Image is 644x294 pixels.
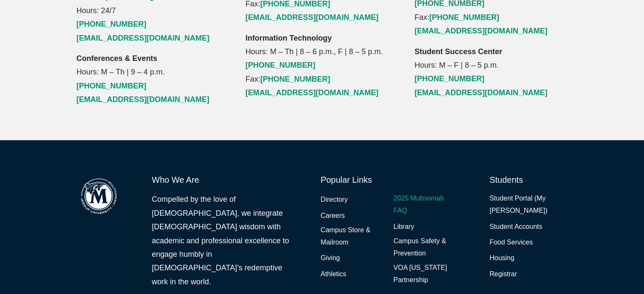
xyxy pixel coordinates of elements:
[321,224,386,249] a: Campus Store & Mailroom
[393,221,414,233] a: Library
[489,192,567,217] a: Student Portal (My [PERSON_NAME])
[77,34,210,42] a: [EMAIL_ADDRESS][DOMAIN_NAME]
[246,31,399,100] p: Hours: M – Th | 8 – 6 p.m., F | 8 – 5 p.m. Fax:
[260,75,330,83] a: [PHONE_NUMBER]
[393,192,459,217] a: 2025 Multnomah FAQ
[321,268,346,280] a: Athletics
[246,88,379,97] a: [EMAIL_ADDRESS][DOMAIN_NAME]
[415,88,547,97] a: [EMAIL_ADDRESS][DOMAIN_NAME]
[489,221,542,233] a: Student Accounts
[489,268,517,280] a: Registrar
[152,174,290,186] h6: Who We Are
[321,174,459,186] h6: Popular Links
[393,235,459,260] a: Campus Safety & Prevention
[429,13,499,22] a: [PHONE_NUMBER]
[77,174,121,218] img: Multnomah Campus of Jessup University logo
[321,194,348,206] a: Directory
[246,34,332,42] strong: Information Technology
[415,27,547,35] a: [EMAIL_ADDRESS][DOMAIN_NAME]
[77,82,146,90] a: [PHONE_NUMBER]
[489,252,514,264] a: Housing
[321,210,345,222] a: Careers
[77,54,158,63] strong: Conferences & Events
[393,262,459,286] a: VOA [US_STATE] Partnership
[152,192,290,289] p: Compelled by the love of [DEMOGRAPHIC_DATA], we integrate [DEMOGRAPHIC_DATA] wisdom with academic...
[77,52,230,107] p: Hours: M – Th | 9 – 4 p.m.
[321,252,340,264] a: Giving
[415,47,502,56] strong: Student Success Center
[246,13,379,22] a: [EMAIL_ADDRESS][DOMAIN_NAME]
[77,95,210,104] a: [EMAIL_ADDRESS][DOMAIN_NAME]
[246,61,315,69] a: [PHONE_NUMBER]
[415,45,568,100] p: Hours: M – F | 8 – 5 p.m.
[489,174,567,186] h6: Students
[77,20,146,28] a: [PHONE_NUMBER]
[415,74,484,83] a: [PHONE_NUMBER]
[489,236,533,249] a: Food Services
